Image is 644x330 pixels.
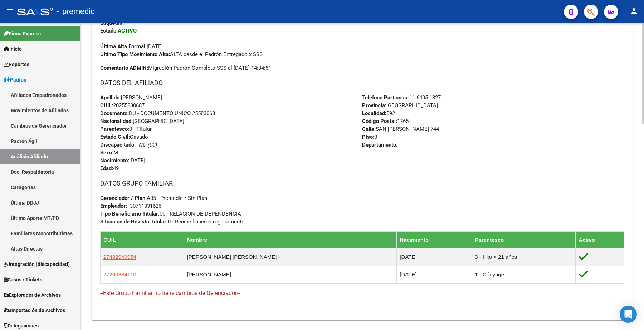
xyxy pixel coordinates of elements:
span: 49 [100,165,119,172]
span: 00 - RELACION DE DEPENDENCIA [100,211,241,217]
span: - premedic [57,4,95,19]
strong: Comentario ADMIN: [100,65,148,71]
strong: Nacimiento: [100,157,129,164]
strong: Documento: [100,110,129,117]
td: [DATE] [397,248,472,266]
span: 27482949954 [103,254,136,260]
strong: Empleador: [100,203,127,209]
th: Nombre [184,231,397,248]
th: CUIL [101,231,184,248]
div: Open Intercom Messenger [620,306,637,323]
span: Importación de Archivos [4,306,65,314]
strong: Provincia: [362,102,386,109]
strong: Situacion de Revista Titular: [100,218,168,225]
span: 1765 [362,118,409,124]
strong: Gerenciador / Plan: [100,195,147,201]
td: [DATE] [397,266,472,283]
h4: --Este Grupo Familiar no tiene cambios de Gerenciador-- [100,289,624,297]
span: Reportes [4,60,29,68]
strong: Etiquetas: [100,20,124,26]
span: 0 [362,134,377,140]
th: Parentesco [472,231,576,248]
span: 0 - Recibe haberes regularmente [100,218,244,225]
span: 11 6405 1327 [362,94,441,101]
strong: Edad: [100,165,113,172]
span: Integración (discapacidad) [4,260,70,268]
i: NO (00) [138,142,157,148]
span: Casado [100,134,148,140]
h3: DATOS DEL AFILIADO [100,78,624,88]
strong: Sexo: [100,149,113,156]
strong: Parentesco: [100,126,129,132]
td: 3 - Hijo < 21 años [472,248,576,266]
strong: Estado Civil: [100,134,130,140]
span: [GEOGRAPHIC_DATA] [362,102,438,109]
th: Nacimiento [397,231,472,248]
strong: Calle: [362,126,376,132]
strong: Código Postal: [362,118,397,124]
span: A05 - Premedic / Sin Plan [100,195,207,201]
span: Migración Padrón Completo SSS el [DATE] 14:34:51 [100,64,271,72]
td: [PERSON_NAME] [PERSON_NAME] - [184,248,397,266]
strong: Discapacitado: [100,142,136,148]
strong: CUIL: [100,102,113,109]
strong: Departamento: [362,142,397,148]
strong: Ultimo Tipo Movimiento Alta: [100,51,170,58]
span: Casos / Tickets [4,276,42,284]
span: M [100,149,118,156]
span: Padrón [4,76,26,84]
span: Explorador de Archivos [4,291,61,299]
span: 0 - Titular [100,126,152,132]
td: [PERSON_NAME] - [184,266,397,283]
span: SAN [PERSON_NAME] 744 [362,126,439,132]
span: [DATE] [100,43,163,50]
strong: Tipo Beneficiario Titular: [100,211,160,217]
strong: ACTIVO [118,28,137,34]
strong: Estado: [100,28,118,34]
td: 1 - Cónyuge [472,266,576,283]
th: Activo [576,231,624,248]
strong: Piso: [362,134,374,140]
h3: DATOS GRUPO FAMILIAR [100,178,624,188]
strong: Teléfono Particular: [362,94,409,101]
span: Firma Express [4,30,41,38]
strong: Apellido: [100,94,121,101]
span: Delegaciones [4,322,39,330]
span: [GEOGRAPHIC_DATA] [100,118,184,124]
mat-icon: person [630,7,638,15]
span: DU - DOCUMENTO UNICO 25583068 [100,110,215,117]
span: 20255830687 [100,102,145,109]
span: [DATE] [100,157,145,164]
span: [PERSON_NAME] [100,94,162,101]
strong: Última Alta Formal: [100,43,147,50]
strong: Localidad: [362,110,386,117]
span: ALTA desde el Padrón Entregado x SSS [100,51,263,58]
span: Inicio [4,45,22,53]
span: 27260884110 [103,271,136,277]
span: 592 [362,110,395,117]
strong: Nacionalidad: [100,118,133,124]
mat-icon: menu [6,7,14,15]
div: 30711331626 [130,202,161,210]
